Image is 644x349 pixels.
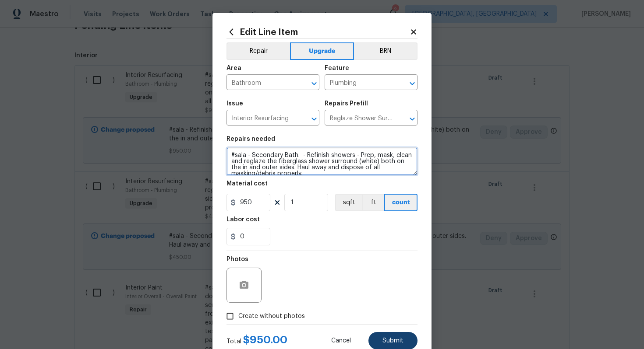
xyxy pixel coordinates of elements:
[226,181,268,187] h5: Material cost
[325,101,368,107] h5: Repairs Prefill
[382,338,403,344] span: Submit
[238,312,305,321] span: Create without photos
[335,194,362,211] button: sqft
[331,338,351,344] span: Cancel
[243,335,287,345] span: $ 950.00
[354,42,418,60] button: BRN
[226,216,260,223] h5: Labor cost
[308,113,320,125] button: Open
[308,77,320,90] button: Open
[384,194,418,211] button: count
[226,27,410,37] h2: Edit Line Item
[226,65,241,71] h5: Area
[290,42,354,60] button: Upgrade
[226,42,290,60] button: Repair
[226,256,248,262] h5: Photos
[362,194,384,211] button: ft
[226,136,275,142] h5: Repairs needed
[226,335,287,346] div: Total
[325,65,349,71] h5: Feature
[406,113,418,125] button: Open
[226,147,418,175] textarea: #sala - Secondary Bath. - Refinish showers - Prep, mask, clean and reglaze the fiberglass shower ...
[226,101,243,107] h5: Issue
[406,77,418,90] button: Open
